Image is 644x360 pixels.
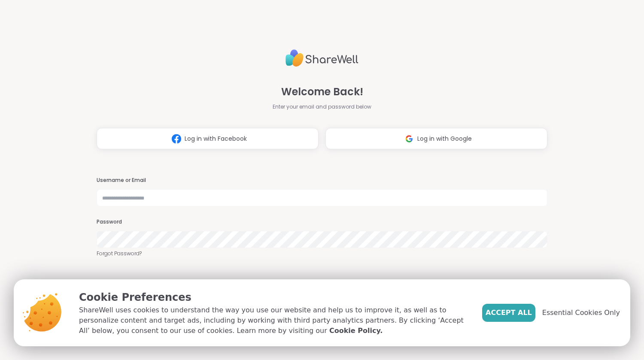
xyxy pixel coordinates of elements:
[97,128,319,149] button: Log in with Facebook
[97,177,547,184] h3: Username or Email
[542,308,620,318] span: Essential Cookies Only
[417,134,472,143] span: Log in with Google
[325,128,547,149] button: Log in with Google
[185,134,247,143] span: Log in with Facebook
[79,290,468,305] p: Cookie Preferences
[97,250,547,257] a: Forgot Password?
[79,305,468,336] p: ShareWell uses cookies to understand the way you use our website and help us to improve it, as we...
[401,131,417,147] img: ShareWell Logomark
[97,218,547,226] h3: Password
[273,103,371,111] span: Enter your email and password below
[329,326,383,336] a: Cookie Policy.
[486,308,532,318] span: Accept All
[281,84,363,100] span: Welcome Back!
[286,46,358,70] img: ShareWell Logo
[482,304,535,322] button: Accept All
[168,131,185,147] img: ShareWell Logomark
